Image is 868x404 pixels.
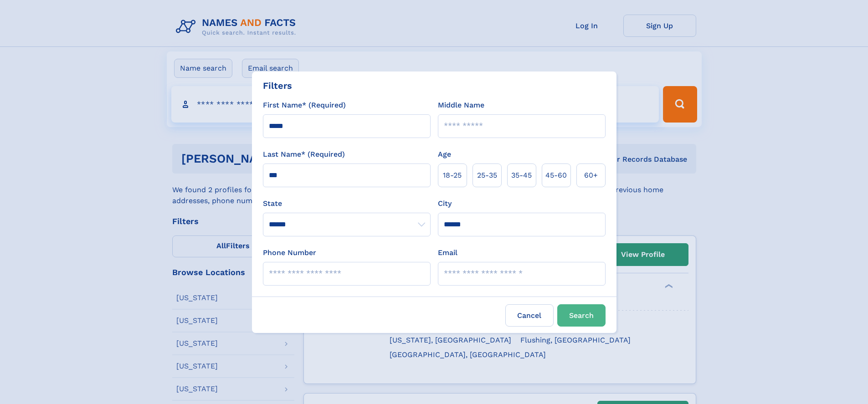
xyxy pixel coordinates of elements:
label: Cancel [505,304,554,327]
span: 18‑25 [443,170,462,181]
span: 60+ [584,170,598,181]
label: State [263,198,431,209]
span: 25‑35 [477,170,497,181]
label: City [438,198,452,209]
label: First Name* (Required) [263,100,346,111]
label: Email [438,247,457,258]
label: Phone Number [263,247,316,258]
label: Middle Name [438,100,484,111]
span: 35‑45 [511,170,532,181]
label: Age [438,149,451,160]
button: Search [557,304,606,327]
div: Filters [263,79,292,92]
span: 45‑60 [545,170,567,181]
label: Last Name* (Required) [263,149,345,160]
